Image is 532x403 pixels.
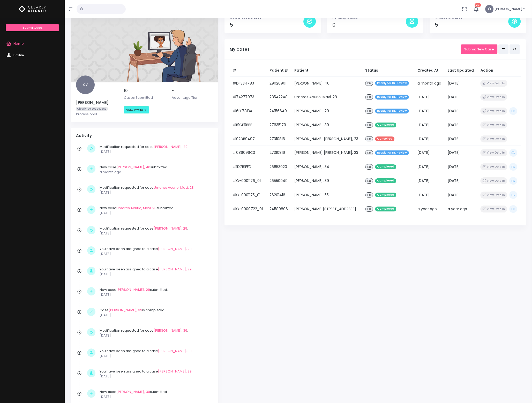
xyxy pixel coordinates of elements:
[291,118,362,132] td: [PERSON_NAME], 39
[230,118,266,132] td: #B1CF9BBF
[100,308,211,318] div: Case is completed.
[230,132,266,146] td: #02DB9497
[230,76,266,90] td: #DF3B4783
[266,76,291,90] td: 29020901
[100,170,211,175] p: a month ago
[414,118,445,132] td: [DATE]
[375,109,409,113] span: Ready for Dr. Review
[230,104,266,118] td: #6EE7813A
[230,65,266,77] th: #
[414,65,445,77] th: Created At
[445,76,477,90] td: [DATE]
[445,174,477,188] td: [DATE]
[172,88,213,93] h5: -
[6,24,59,31] a: Submit Case
[477,65,521,77] th: Action
[100,328,211,338] div: Modification requested for case .
[76,75,95,94] span: OV
[266,104,291,118] td: 24156640
[480,192,507,199] button: View Details
[375,193,396,197] span: Completed
[116,287,150,292] a: [PERSON_NAME], 29
[100,246,211,256] div: You have been assigned to a case .
[100,287,211,297] div: New case submitted.
[480,149,507,156] button: View Details
[480,177,507,184] button: View Details
[266,65,291,77] th: Patient #
[158,348,192,353] a: [PERSON_NAME], 39
[414,160,445,174] td: [DATE]
[100,353,211,359] p: [DATE]
[291,90,362,104] td: Umeres Acurio, Mavi, 28
[375,123,396,127] span: Completed
[76,112,118,117] p: Professional
[76,100,118,105] h5: [PERSON_NAME]
[100,185,211,195] div: Modification requested for case .
[291,132,362,146] td: [PERSON_NAME] [PERSON_NAME], 23
[375,164,396,169] span: Completed
[154,226,187,231] a: [PERSON_NAME], 29
[158,369,192,374] a: [PERSON_NAME], 39
[480,94,507,101] button: View Details
[445,90,477,104] td: [DATE]
[375,178,396,183] span: Completed
[124,106,149,113] a: View Profile
[445,188,477,202] td: [DATE]
[230,174,266,188] td: #O-0001176_01
[13,53,24,58] span: Profile
[76,107,108,111] span: Clearly Select Beyond
[480,121,507,128] button: View Details
[445,202,477,216] td: a year ago
[375,95,409,100] span: Ready for Dr. Review
[100,144,211,154] div: Modification requested for case .
[100,369,211,379] div: You have been assigned to a case .
[266,90,291,104] td: 28542248
[291,104,362,118] td: [PERSON_NAME], 29
[266,146,291,160] td: 27310816
[109,308,142,313] a: [PERSON_NAME], 39
[230,90,266,104] td: #7A277073
[414,202,445,216] td: a year ago
[291,174,362,188] td: [PERSON_NAME], 39
[266,118,291,132] td: 27635179
[414,188,445,202] td: [DATE]
[13,41,24,46] span: Home
[100,149,211,154] p: [DATE]
[19,4,46,14] img: Logo Horizontal
[100,226,211,236] div: Modification requested for case .
[291,146,362,160] td: [PERSON_NAME] [PERSON_NAME], 23
[124,95,166,100] p: Cases Submitted
[461,44,497,54] a: Submit New Case
[445,146,477,160] td: [DATE]
[154,144,188,149] a: [PERSON_NAME], 40
[100,313,211,318] p: [DATE]
[435,22,508,28] h4: 5
[154,185,194,190] a: Umeres Acurio, Mavi, 28
[445,104,477,118] td: [DATE]
[230,202,266,216] td: #O-0000722_01
[480,80,507,87] button: View Details
[414,90,445,104] td: [DATE]
[100,394,211,399] p: [DATE]
[100,210,211,216] p: [DATE]
[475,3,481,7] span: 27
[230,22,303,28] h4: 5
[414,76,445,90] td: a month ago
[480,135,507,142] button: View Details
[100,272,211,277] p: [DATE]
[154,328,187,333] a: [PERSON_NAME], 39
[230,47,461,52] h5: My Cases
[414,104,445,118] td: [DATE]
[100,206,211,216] div: New case submitted.
[375,136,394,141] span: Cancelled
[375,207,396,211] span: Completed
[375,81,409,86] span: Ready for Dr. Review
[100,267,211,277] div: You have been assigned to a case .
[291,160,362,174] td: [PERSON_NAME], 34
[172,95,213,100] p: Advantage Tier
[291,65,362,77] th: Patient
[291,202,362,216] td: [PERSON_NAME][STREET_ADDRESS]
[266,202,291,216] td: 24589806
[266,132,291,146] td: 27310816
